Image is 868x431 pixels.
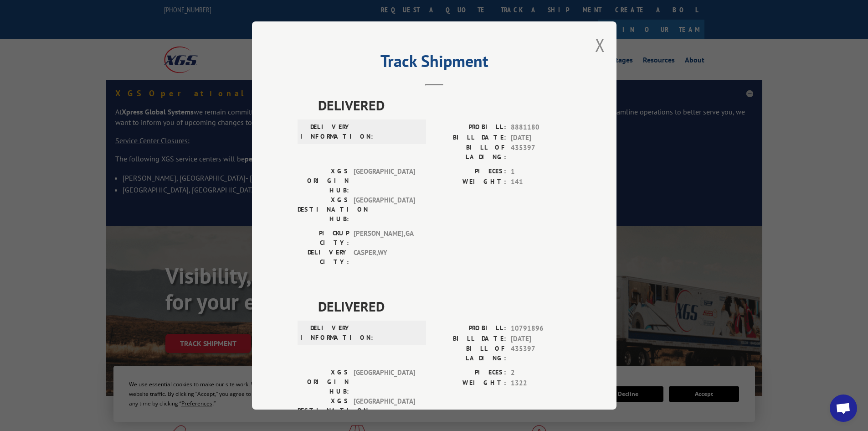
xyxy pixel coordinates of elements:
span: 1 [511,166,571,177]
label: XGS DESTINATION HUB: [298,195,349,224]
label: BILL OF LADING: [434,344,506,363]
label: WEIGHT: [434,177,506,187]
span: [GEOGRAPHIC_DATA] [354,166,415,195]
label: XGS ORIGIN HUB: [298,166,349,195]
label: WEIGHT: [434,378,506,389]
label: PROBILL: [434,323,506,334]
label: DELIVERY CITY: [298,248,349,267]
span: [GEOGRAPHIC_DATA] [354,396,415,425]
span: 1322 [511,378,571,389]
label: XGS DESTINATION HUB: [298,396,349,425]
label: BILL OF LADING: [434,143,506,162]
h2: Track Shipment [298,55,571,72]
label: BILL DATE: [434,334,506,344]
span: 435397 [511,143,571,162]
span: 10791896 [511,323,571,334]
label: DELIVERY INFORMATION: [300,122,352,141]
span: [PERSON_NAME] , GA [354,228,415,248]
span: [GEOGRAPHIC_DATA] [354,195,415,224]
span: 435397 [511,344,571,363]
label: PIECES: [434,368,506,378]
label: PROBILL: [434,122,506,133]
button: Close modal [595,33,605,57]
label: PIECES: [434,166,506,177]
label: BILL DATE: [434,133,506,143]
label: XGS ORIGIN HUB: [298,368,349,396]
label: DELIVERY INFORMATION: [300,323,352,343]
label: PICKUP CITY: [298,228,349,248]
a: Open chat [830,395,857,422]
span: [GEOGRAPHIC_DATA] [354,368,415,396]
span: [DATE] [511,334,571,344]
span: CASPER , WY [354,248,415,267]
span: 2 [511,368,571,378]
span: DELIVERED [318,95,571,115]
span: 141 [511,177,571,187]
span: DELIVERED [318,296,571,317]
span: [DATE] [511,133,571,143]
span: 8881180 [511,122,571,133]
